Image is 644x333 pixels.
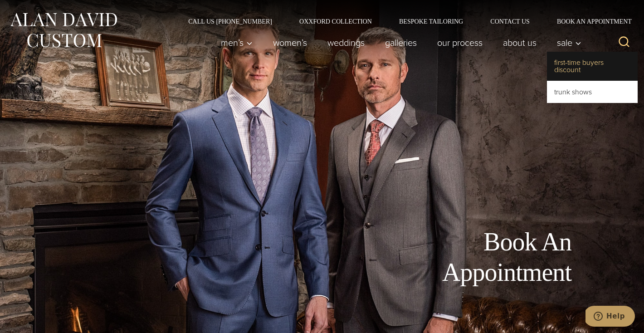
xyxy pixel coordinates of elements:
a: Contact Us [477,18,543,24]
h1: Book An Appointment [367,227,571,288]
a: Our Process [427,34,493,52]
a: Women’s [263,34,317,52]
nav: Primary Navigation [211,34,586,52]
a: First-Time Buyers Discount [547,52,638,81]
a: Bespoke Tailoring [385,18,477,24]
a: Oxxford Collection [286,18,385,24]
button: Child menu of Men’s [211,34,263,52]
iframe: Opens a widget where you can chat to one of our agents [585,306,635,328]
a: Book an Appointment [543,18,635,24]
img: Alan David Custom [9,10,118,50]
nav: Secondary Navigation [175,18,635,24]
button: View Search Form [613,32,635,54]
a: About Us [493,34,547,52]
a: Galleries [375,34,427,52]
a: weddings [317,34,375,52]
a: Trunk Shows [547,81,638,103]
button: Child menu of Sale [547,34,586,52]
a: Call Us [PHONE_NUMBER] [175,18,286,24]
